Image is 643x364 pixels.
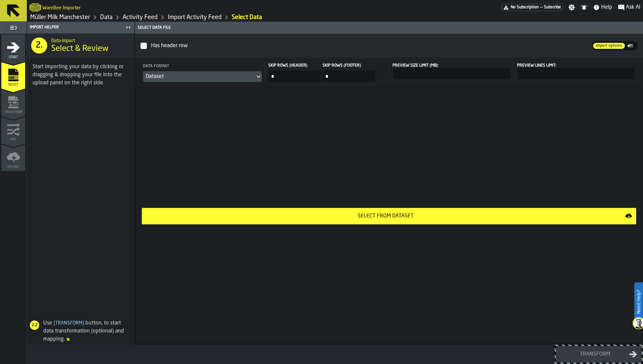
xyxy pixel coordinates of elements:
[52,321,85,326] span: Transform
[566,4,578,11] label: button-toggle-Settings
[1,83,25,87] span: Select
[29,1,41,13] a: logo-header
[31,37,47,54] div: 2.
[392,64,439,68] span: Preview Size Limit (MB):
[27,319,132,343] div: Use button, to start data transformation (optional) and mapping.
[626,42,637,50] div: thumb
[392,63,511,79] label: react-aria5392518034-:r5l:
[626,3,640,11] span: Ask AI
[29,13,335,21] nav: Breadcrumb
[168,14,222,21] a: link-to-/wh/i/b09612b5-e9f1-4a3a-b0a4-784729d61419/import/activity/
[540,5,543,10] span: —
[1,110,25,114] span: Transform
[502,4,563,11] div: Menu Subscription
[100,14,113,21] a: link-to-/wh/i/b09612b5-e9f1-4a3a-b0a4-784729d61419/data
[268,63,322,82] label: input-value-Skip Rows (header)
[593,43,625,49] span: Import options
[51,37,129,43] h2: Sub Title
[123,14,158,21] a: link-to-/wh/i/b09612b5-e9f1-4a3a-b0a4-784729d61419/data/activity
[578,4,590,11] label: button-toggle-Notifications
[1,144,25,171] li: menu Upload
[1,34,25,61] li: menu Start
[615,3,643,11] label: button-toggle-Ask AI
[142,208,636,224] button: button-Select from Dataset
[592,42,626,50] label: button-switch-multi-Import options
[54,321,55,326] span: [
[516,63,635,79] label: react-aria5392518034-:r5n:
[601,3,612,11] span: Help
[1,89,25,116] li: menu Transform
[82,321,84,326] span: ]
[560,350,629,358] div: Transform
[518,68,635,79] input: react-aria5392518034-:r5n: react-aria5392518034-:r5n:
[136,25,642,30] div: Select data file
[32,63,129,87] div: Start importing your data by clicking or dragging & dropping your file into the upload panel on t...
[140,42,147,49] input: InputCheckbox-label-react-aria5392518034-:r5f:
[1,165,25,169] span: Upload
[232,14,262,21] a: link-to-/wh/i/b09612b5-e9f1-4a3a-b0a4-784729d61419/import/activity/
[393,68,511,79] input: react-aria5392518034-:r5l: react-aria5392518034-:r5l:
[590,3,615,11] label: button-toggle-Help
[135,22,643,34] header: Select data file
[517,64,557,68] span: Preview Lines Limit:
[1,62,25,89] li: menu Select
[502,4,563,11] a: link-to-/wh/i/b09612b5-e9f1-4a3a-b0a4-784729d61419/pricing/
[268,71,321,82] input: input-value-Skip Rows (header) input-value-Skip Rows (header)
[635,283,642,321] label: Need Help?
[143,63,262,82] div: Data formatDropdownMenuValue-DATASET
[143,63,262,71] div: Data format
[556,346,642,363] button: button-Transform
[268,63,320,68] span: Skip Rows (header)
[43,4,81,11] h2: Sub Title
[28,25,124,30] div: Import Helper
[27,22,134,33] header: Import Helper
[1,23,25,32] label: button-toggle-Toggle Full Menu
[27,33,134,58] div: title-Select & Review
[150,40,591,51] div: InputCheckbox-react-aria5392518034-:r5f:
[322,63,376,82] label: input-value-Skip Rows (footer)
[51,43,109,54] span: Select & Review
[140,39,592,53] label: InputCheckbox-label-react-aria5392518034-:r5f:
[511,5,539,10] span: No Subscription
[146,212,625,220] div: Select from Dataset
[626,41,638,51] label: button-switch-multi-
[1,56,25,59] span: Start
[30,14,90,21] a: link-to-/wh/i/b09612b5-e9f1-4a3a-b0a4-784729d61419
[593,43,625,49] div: thumb
[323,63,374,68] span: Skip Rows (footer)
[1,117,25,144] li: menu Map
[544,5,561,10] span: Subscribe
[124,23,133,31] label: button-toggle-Close me
[146,73,253,81] div: DropdownMenuValue-DATASET
[1,138,25,142] span: Map
[323,71,375,82] input: input-value-Skip Rows (footer) input-value-Skip Rows (footer)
